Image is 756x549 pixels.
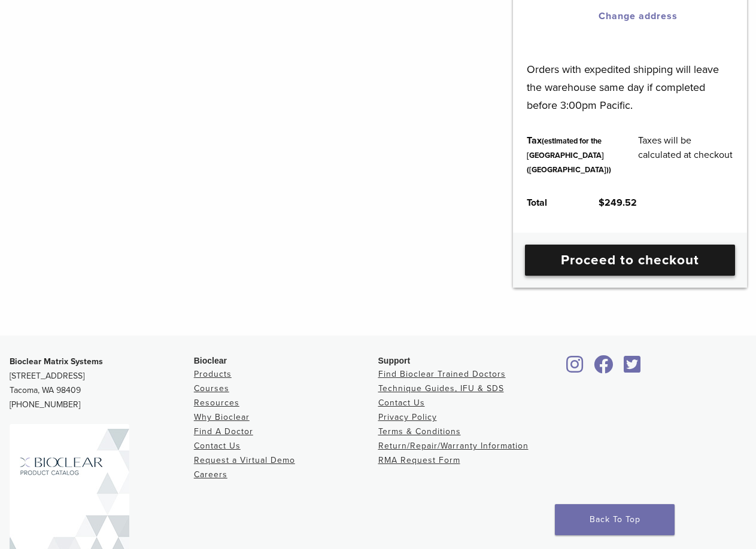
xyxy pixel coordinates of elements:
[378,426,461,437] a: Terms & Conditions
[378,412,437,422] a: Privacy Policy
[378,356,411,365] span: Support
[194,412,250,422] a: Why Bioclear
[194,369,232,379] a: Products
[599,197,637,209] bdi: 249.52
[599,197,605,209] span: $
[378,398,425,408] a: Contact Us
[194,356,227,365] span: Bioclear
[194,455,295,465] a: Request a Virtual Demo
[378,441,529,451] a: Return/Repair/Warranty Information
[194,441,241,451] a: Contact Us
[378,455,460,465] a: RMA Request Form
[555,504,675,535] a: Back To Top
[194,426,253,437] a: Find A Doctor
[10,355,194,412] p: [STREET_ADDRESS] Tacoma, WA 98409 [PHONE_NUMBER]
[194,383,229,394] a: Courses
[194,398,239,408] a: Resources
[527,136,611,175] small: (estimated for the [GEOGRAPHIC_DATA] ([GEOGRAPHIC_DATA]))
[513,124,624,186] th: Tax
[590,362,617,374] a: Bioclear
[562,362,587,374] a: Bioclear
[599,10,678,22] a: Change address
[10,356,103,367] strong: Bioclear Matrix Systems
[525,245,735,276] a: Proceed to checkout
[624,124,747,186] td: Taxes will be calculated at checkout
[194,469,227,480] a: Careers
[378,369,506,379] a: Find Bioclear Trained Doctors
[378,383,504,394] a: Technique Guides, IFU & SDS
[527,42,734,114] p: Orders with expedited shipping will leave the warehouse same day if completed before 3:00pm Pacific.
[620,362,645,374] a: Bioclear
[513,186,585,219] th: Total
